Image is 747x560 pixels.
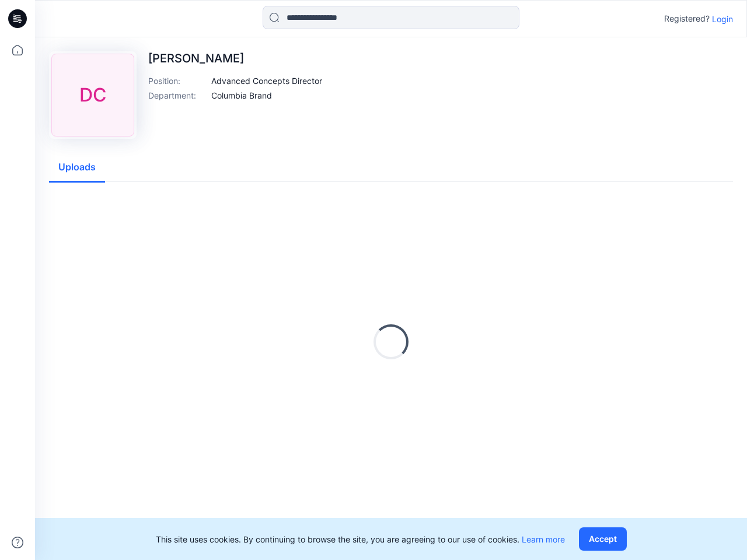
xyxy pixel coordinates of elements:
p: Registered? [664,12,710,26]
p: Login [712,13,733,25]
a: Learn more [522,534,565,544]
p: This site uses cookies. By continuing to browse the site, you are agreeing to our use of cookies. [156,533,565,545]
p: Position : [148,75,207,87]
p: Columbia Brand [211,89,272,101]
button: Uploads [49,153,105,183]
p: [PERSON_NAME] [148,51,322,65]
p: Department : [148,89,207,101]
div: DC [51,54,134,136]
p: Advanced Concepts Director [211,75,322,87]
button: Accept [579,527,627,551]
